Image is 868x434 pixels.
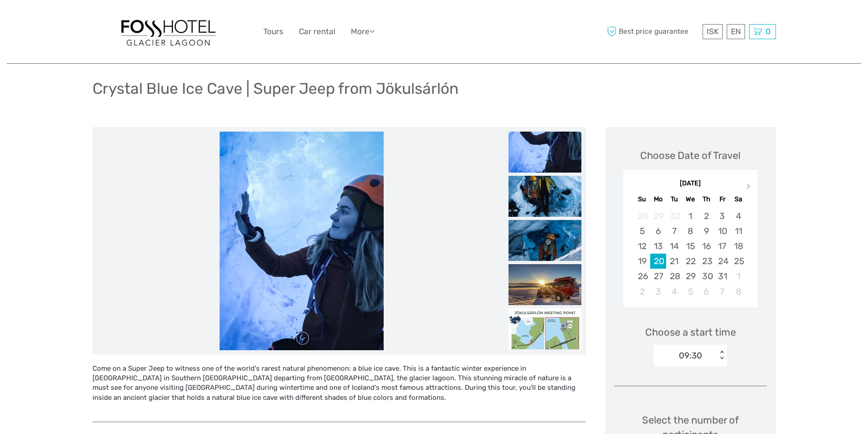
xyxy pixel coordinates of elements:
[666,193,682,205] div: Tu
[105,14,116,25] button: Open LiveChat chat widget
[650,254,666,269] div: Choose Monday, October 20th, 2025
[605,24,700,39] span: Best price guarantee
[666,284,682,299] div: Choose Tuesday, November 4th, 2025
[299,25,335,38] a: Car rental
[730,239,746,254] div: Choose Saturday, October 18th, 2025
[682,269,698,284] div: Choose Wednesday, October 29th, 2025
[634,224,650,239] div: Choose Sunday, October 5th, 2025
[508,220,581,261] img: dfc7521b9c98442e998ce3c20cd95ec8_slider_thumbnail.jpg
[634,269,650,284] div: Choose Sunday, October 26th, 2025
[699,254,714,269] div: Choose Thursday, October 23rd, 2025
[634,209,650,224] div: Not available Sunday, September 28th, 2025
[699,269,714,284] div: Choose Thursday, October 30th, 2025
[682,284,698,299] div: Choose Wednesday, November 5th, 2025
[730,193,746,205] div: Sa
[707,27,719,36] span: ISK
[718,351,726,360] div: < >
[714,284,730,299] div: Choose Friday, November 7th, 2025
[92,364,586,413] div: Come on a Super Jeep to witness one of the world's rarest natural phenomenon: a blue ice cave. Th...
[92,79,458,98] h1: Crystal Blue Ice Cave | Super Jeep from Jökulsárlón
[699,284,714,299] div: Choose Thursday, November 6th, 2025
[682,193,698,205] div: We
[263,25,283,38] a: Tours
[623,179,758,189] div: [DATE]
[634,193,650,205] div: Su
[508,176,581,217] img: 577dfcaf612c4ab28d81936e1df90f4c_slider_thumbnail.jpg
[730,284,746,299] div: Choose Saturday, November 8th, 2025
[351,25,375,38] a: More
[742,181,757,196] button: Next Month
[679,350,702,362] div: 09:30
[666,269,682,284] div: Choose Tuesday, October 28th, 2025
[666,224,682,239] div: Choose Tuesday, October 7th, 2025
[666,239,682,254] div: Choose Tuesday, October 14th, 2025
[650,269,666,284] div: Choose Monday, October 27th, 2025
[764,27,772,36] span: 0
[699,224,714,239] div: Choose Thursday, October 9th, 2025
[650,224,666,239] div: Choose Monday, October 6th, 2025
[714,269,730,284] div: Choose Friday, October 31st, 2025
[634,239,650,254] div: Choose Sunday, October 12th, 2025
[714,224,730,239] div: Choose Friday, October 10th, 2025
[640,148,740,163] div: Choose Date of Travel
[682,239,698,254] div: Choose Wednesday, October 15th, 2025
[645,325,736,339] span: Choose a start time
[699,209,714,224] div: Choose Thursday, October 2nd, 2025
[730,209,746,224] div: Choose Saturday, October 4th, 2025
[714,193,730,205] div: Fr
[682,224,698,239] div: Choose Wednesday, October 8th, 2025
[508,132,581,173] img: 57bb2547924c4b2ca411ba9665748e9f_slider_thumbnail.jpg
[714,239,730,254] div: Choose Friday, October 17th, 2025
[220,132,384,350] img: 57bb2547924c4b2ca411ba9665748e9f_main_slider.jpg
[650,239,666,254] div: Choose Monday, October 13th, 2025
[699,193,714,205] div: Th
[118,15,218,48] img: 1303-6910c56d-1cb8-4c54-b886-5f11292459f5_logo_big.jpg
[508,264,581,305] img: b7195b7cd78e446fafe847fdad0f9564_slider_thumbnail.jpeg
[626,209,755,299] div: month 2025-10
[650,209,666,224] div: Not available Monday, September 29th, 2025
[682,209,698,224] div: Choose Wednesday, October 1st, 2025
[730,269,746,284] div: Choose Saturday, November 1st, 2025
[650,193,666,205] div: Mo
[727,24,745,39] div: EN
[714,254,730,269] div: Choose Friday, October 24th, 2025
[714,209,730,224] div: Choose Friday, October 3rd, 2025
[650,284,666,299] div: Choose Monday, November 3rd, 2025
[634,284,650,299] div: Choose Sunday, November 2nd, 2025
[682,254,698,269] div: Choose Wednesday, October 22nd, 2025
[730,254,746,269] div: Choose Saturday, October 25th, 2025
[666,209,682,224] div: Not available Tuesday, September 30th, 2025
[13,16,103,23] p: We're away right now. Please check back later!
[666,254,682,269] div: Choose Tuesday, October 21st, 2025
[699,239,714,254] div: Choose Thursday, October 16th, 2025
[508,308,581,349] img: ee9e23dad20448d283a90d4c25614183_slider_thumbnail.jpg
[634,254,650,269] div: Choose Sunday, October 19th, 2025
[730,224,746,239] div: Choose Saturday, October 11th, 2025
